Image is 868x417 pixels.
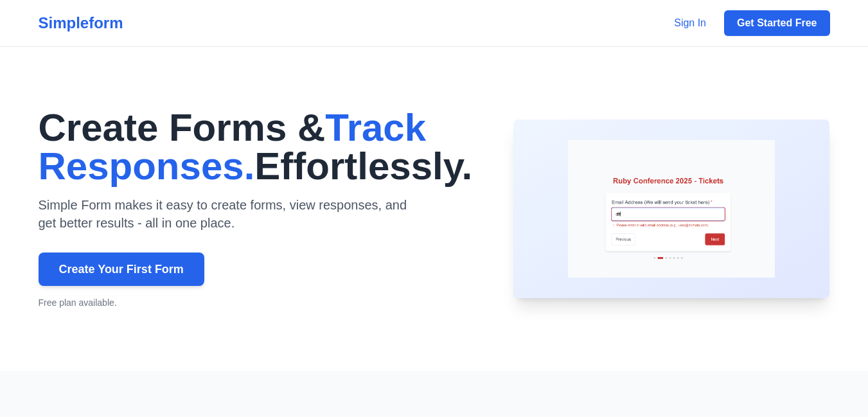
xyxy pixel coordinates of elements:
[39,253,204,286] a: Create Your First Form
[39,109,483,186] h1: Create Forms & Effortlessly.
[534,140,810,277] img: Form Builder Preview
[39,106,427,188] span: Track Responses.
[39,196,409,232] p: Simple Form makes it easy to create forms, view responses, and get better results - all in one pl...
[39,296,483,309] p: Free plan available.
[39,13,123,33] div: Simpleform
[724,10,829,36] a: Get Started Free
[666,13,714,33] a: Sign In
